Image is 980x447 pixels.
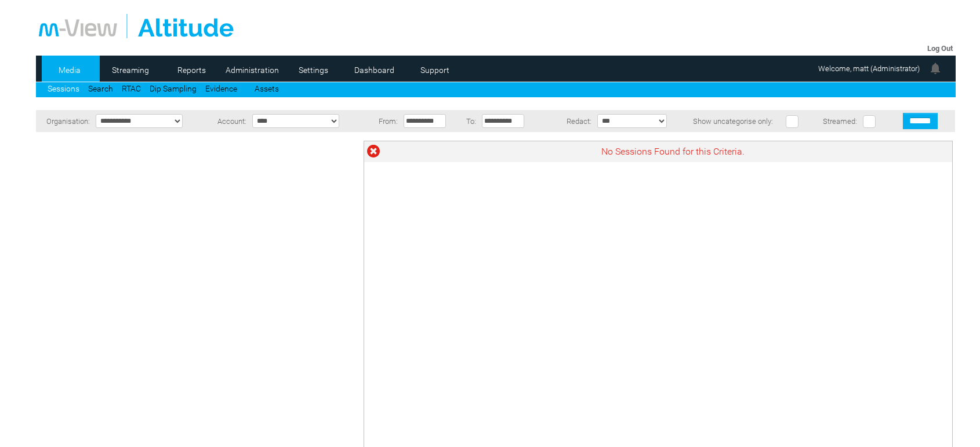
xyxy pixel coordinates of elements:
a: RTAC [122,84,141,93]
span: Streamed: [823,117,857,126]
a: Dashboard [346,61,402,79]
a: Streaming [103,61,159,79]
a: Search [88,84,113,93]
a: Support [407,61,463,79]
a: Sessions [48,84,79,93]
a: Administration [224,61,281,79]
td: From: [370,110,401,132]
a: Assets [255,84,279,93]
a: Dip Sampling [150,84,197,93]
td: Account: [206,110,249,132]
td: Organisation: [36,110,93,132]
span: Welcome, matt (Administrator) [818,64,920,73]
img: bell24.png [928,61,942,75]
a: Reports [164,61,220,79]
a: Settings [285,61,342,79]
span: Show uncategorise only: [693,117,773,126]
td: Redact: [538,110,594,132]
a: Media [42,61,98,79]
span: No Sessions Found for this Criteria. [601,146,745,157]
a: Evidence [205,84,237,93]
td: To: [460,110,479,132]
a: Log Out [927,44,953,53]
